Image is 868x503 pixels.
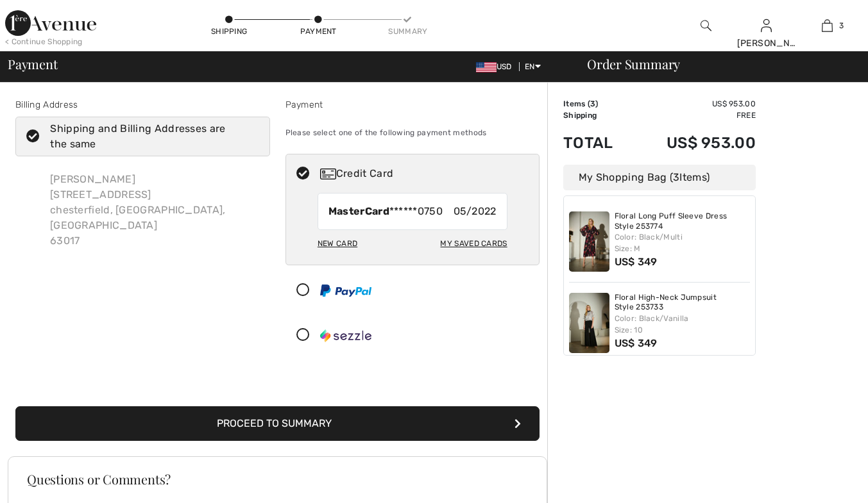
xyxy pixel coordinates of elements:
[563,98,632,110] td: Items ( )
[632,121,756,165] td: US$ 953.00
[320,166,531,181] div: Credit Card
[839,20,844,31] span: 3
[615,337,658,349] span: US$ 349
[563,110,632,121] td: Shipping
[5,10,96,36] img: 1ère Avenue
[632,110,756,121] td: Free
[320,284,371,297] img: PayPal
[525,62,541,71] span: EN
[569,211,609,272] img: Floral Long Puff Sleeve Dress Style 253774
[797,18,857,33] a: 3
[632,98,756,110] td: US$ 953.00
[476,62,497,72] img: US Dollar
[615,313,751,336] div: Color: Black/Vanilla Size: 10
[320,169,336,179] img: Credit Card
[27,473,528,486] h3: Questions or Comments?
[569,293,609,353] img: Floral High-Neck Jumpsuit Style 253733
[388,26,427,37] div: Summary
[320,329,371,342] img: Sezzle
[737,37,797,50] div: [PERSON_NAME]
[285,98,540,111] div: Payment
[615,293,751,313] a: Floral High-Neck Jumpsuit Style 253733
[40,161,270,259] div: [PERSON_NAME] [STREET_ADDRESS] chesterfield, [GEOGRAPHIC_DATA], [GEOGRAPHIC_DATA] 63017
[15,98,270,111] div: Billing Address
[615,256,658,268] span: US$ 349
[563,165,756,190] div: My Shopping Bag ( Items)
[761,19,772,31] a: Sign In
[5,36,83,47] div: < Continue Shopping
[318,233,357,254] div: New Card
[299,26,337,37] div: Payment
[454,204,497,219] span: 05/2022
[673,171,679,183] span: 3
[440,233,507,254] div: My Saved Cards
[615,231,751,254] div: Color: Black/Multi Size: M
[15,406,540,441] button: Proceed to Summary
[615,211,751,231] a: Floral Long Puff Sleeve Dress Style 253774
[8,58,57,70] span: Payment
[328,205,389,217] strong: MasterCard
[822,18,833,33] img: My Bag
[476,62,517,71] span: USD
[285,117,540,149] div: Please select one of the following payment methods
[563,121,632,165] td: Total
[761,18,772,33] img: My Info
[701,18,711,33] img: search the website
[572,58,860,70] div: Order Summary
[590,99,595,108] span: 3
[210,26,248,37] div: Shipping
[50,121,250,152] div: Shipping and Billing Addresses are the same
